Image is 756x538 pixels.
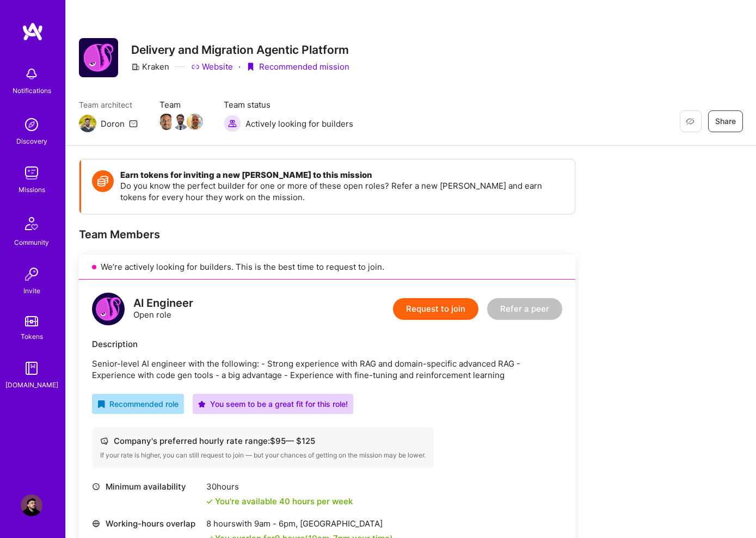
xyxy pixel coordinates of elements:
button: Request to join [393,298,478,320]
img: Invite [21,263,42,285]
i: icon RecommendedBadge [97,400,105,408]
img: User Avatar [21,494,42,516]
img: Actively looking for builders [224,115,241,132]
div: Community [14,237,49,248]
i: icon EyeClosed [686,117,694,126]
div: 8 hours with [GEOGRAPHIC_DATA] [206,518,393,529]
div: Missions [19,184,45,195]
span: Team architect [79,99,138,110]
p: Senior-level AI engineer with the following: - Strong experience with RAG and domain-specific adv... [92,358,562,381]
div: Description [92,338,562,350]
div: Kraken [131,61,169,72]
div: AI Engineer [133,298,193,309]
div: [DOMAIN_NAME] [5,379,58,391]
i: icon PurpleRibbon [246,63,255,71]
div: Open role [133,298,193,320]
span: Team [159,99,202,110]
span: 9am - 6pm , [252,518,300,529]
img: tokens [25,316,38,326]
a: Team Member Avatar [159,113,174,131]
div: · [238,61,241,72]
div: Notifications [13,85,51,96]
div: Team Members [79,227,575,242]
a: Team Member Avatar [174,113,188,131]
h4: Earn tokens for inviting a new [PERSON_NAME] to this mission [120,170,564,180]
div: Minimum availability [92,481,201,492]
i: icon PurpleStar [198,400,206,408]
div: Recommended role [97,398,179,410]
i: icon Cash [100,437,108,445]
div: We’re actively looking for builders. This is the best time to request to join. [79,255,575,280]
span: Share [715,116,736,127]
div: Doron [101,118,125,129]
div: Invite [23,285,40,296]
i: icon Check [206,498,213,505]
div: Working-hours overlap [92,518,201,529]
div: You're available 40 hours per week [206,496,353,507]
span: Team status [224,99,353,110]
div: 30 hours [206,481,353,492]
img: Team Member Avatar [173,114,189,130]
i: icon World [92,520,100,528]
i: icon CompanyGray [131,63,140,71]
img: logo [22,22,44,41]
img: logo [92,293,125,325]
div: Discovery [16,135,47,147]
span: Actively looking for builders [245,118,353,129]
div: If your rate is higher, you can still request to join — but your chances of getting on the missio... [100,451,426,460]
a: Team Member Avatar [188,113,202,131]
img: bell [21,63,42,85]
img: teamwork [21,162,42,184]
div: Company's preferred hourly rate range: $ 95 — $ 125 [100,435,426,447]
img: Community [19,211,45,237]
i: icon Clock [92,483,100,491]
img: guide book [21,357,42,379]
i: icon Mail [129,119,138,128]
img: Team Architect [79,115,96,132]
h3: Delivery and Migration Agentic Platform [131,43,349,57]
img: Token icon [92,170,114,192]
a: User Avatar [18,494,45,516]
button: Refer a peer [487,298,562,320]
div: Tokens [21,331,43,342]
img: Company Logo [79,38,118,77]
div: You seem to be a great fit for this role! [198,398,348,410]
a: Website [191,61,233,72]
button: Share [708,110,743,132]
div: Recommended mission [246,61,349,72]
img: discovery [21,114,42,135]
img: Team Member Avatar [158,114,175,130]
p: Do you know the perfect builder for one or more of these open roles? Refer a new [PERSON_NAME] an... [120,180,564,203]
img: Team Member Avatar [187,114,203,130]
